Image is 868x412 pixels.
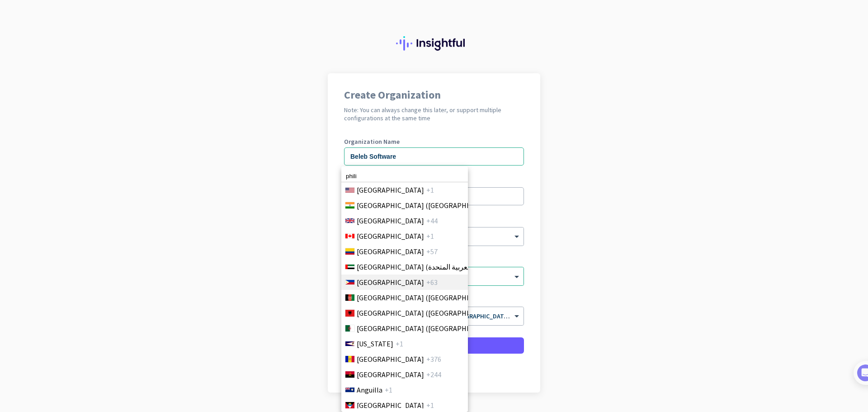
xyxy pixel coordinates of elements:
span: [GEOGRAPHIC_DATA] ([GEOGRAPHIC_DATA]) [357,200,498,211]
span: [GEOGRAPHIC_DATA] [357,185,424,195]
span: [GEOGRAPHIC_DATA] [357,231,424,242]
span: +1 [426,400,434,411]
span: +244 [426,369,441,380]
span: [GEOGRAPHIC_DATA] ([GEOGRAPHIC_DATA]) [357,308,498,318]
span: +44 [426,215,438,226]
span: +63 [426,277,438,288]
span: [GEOGRAPHIC_DATA] (‫الإمارات العربية المتحدة‬‎) [357,261,500,272]
span: [GEOGRAPHIC_DATA] [357,277,424,288]
span: [GEOGRAPHIC_DATA] [357,215,424,226]
span: [GEOGRAPHIC_DATA] [357,246,424,257]
span: +376 [426,354,441,365]
span: [GEOGRAPHIC_DATA] (‫[GEOGRAPHIC_DATA]‬‎) [357,323,498,334]
span: +1 [426,185,434,195]
span: Anguilla [357,384,382,395]
span: +1 [385,384,392,395]
input: Search Country [341,170,468,182]
span: [GEOGRAPHIC_DATA] (‫[GEOGRAPHIC_DATA]‬‎) [357,292,498,303]
span: [GEOGRAPHIC_DATA] [357,369,424,380]
span: +1 [396,338,403,349]
span: [US_STATE] [357,338,393,349]
span: +1 [426,231,434,242]
span: +57 [426,246,438,257]
span: [GEOGRAPHIC_DATA] [357,400,424,411]
span: [GEOGRAPHIC_DATA] [357,354,424,365]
